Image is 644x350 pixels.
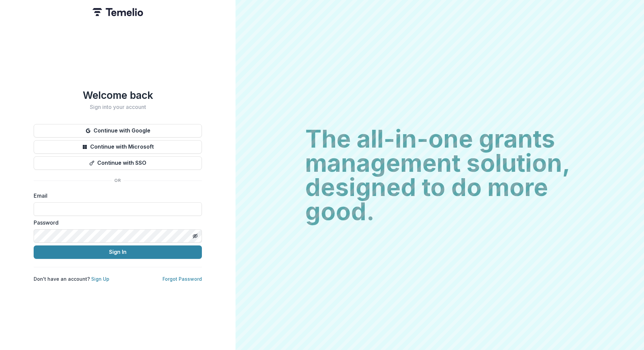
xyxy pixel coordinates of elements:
[34,140,202,154] button: Continue with Microsoft
[34,192,198,200] label: Email
[190,231,201,241] button: Toggle password visibility
[34,219,198,227] label: Password
[34,104,202,110] h2: Sign into your account
[163,276,202,282] a: Forgot Password
[34,156,202,170] button: Continue with SSO
[34,245,202,259] button: Sign In
[34,275,109,282] p: Don't have an account?
[93,8,143,16] img: Temelio
[34,124,202,138] button: Continue with Google
[91,276,109,282] a: Sign Up
[34,89,202,101] h1: Welcome back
